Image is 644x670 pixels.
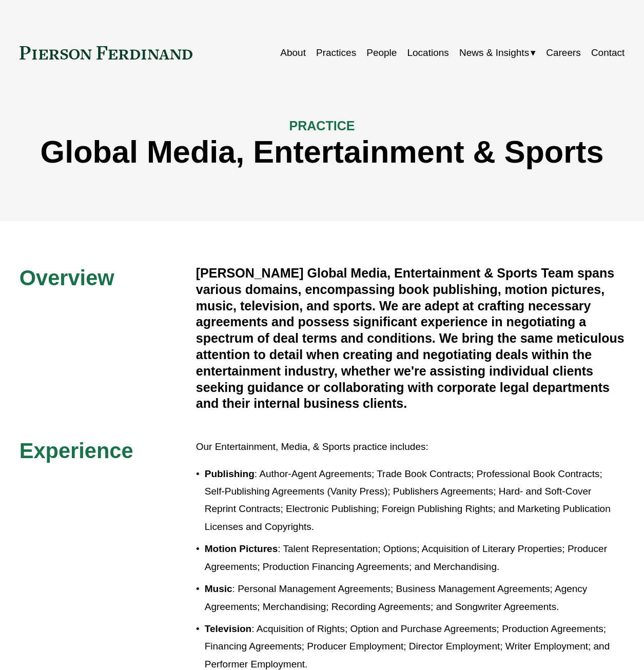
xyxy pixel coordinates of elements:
[316,43,356,63] a: Practices
[407,43,448,63] a: Locations
[19,439,133,463] span: Experience
[459,44,529,62] span: News & Insights
[205,540,625,575] p: : Talent Representation; Options; Acquisition of Literary Properties; Producer Agreements; Produc...
[459,43,536,63] a: folder dropdown
[196,265,625,412] h4: [PERSON_NAME] Global Media, Entertainment & Sports Team spans various domains, encompassing book ...
[205,465,625,536] p: : Author-Agent Agreements; Trade Book Contracts; Professional Book Contracts; Self-Publishing Agr...
[591,43,625,63] a: Contact
[205,623,252,634] strong: Television
[546,43,581,63] a: Careers
[205,543,278,554] strong: Motion Pictures
[205,580,625,615] p: : Personal Management Agreements; Business Management Agreements; Agency Agreements; Merchandisin...
[19,134,625,170] h1: Global Media, Entertainment & Sports
[366,43,397,63] a: People
[205,583,232,594] strong: Music
[19,266,114,290] span: Overview
[289,119,355,133] span: PRACTICE
[205,468,255,479] strong: Publishing
[280,43,306,63] a: About
[196,438,625,456] p: Our Entertainment, Media, & Sports practice includes:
